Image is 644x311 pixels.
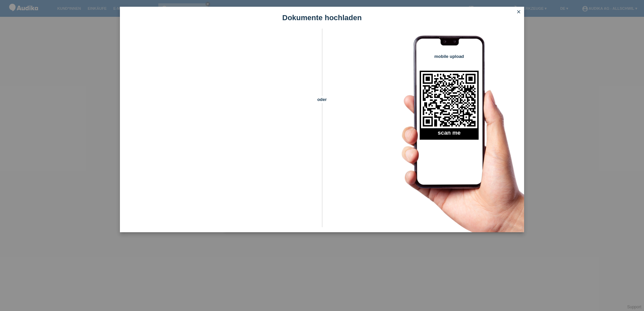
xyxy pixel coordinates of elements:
[310,96,334,103] span: oder
[516,9,521,14] i: close
[130,45,310,214] iframe: Upload
[120,13,524,22] h1: Dokumente hochladen
[514,8,523,16] a: close
[420,54,479,59] h4: mobile upload
[420,130,479,140] h2: scan me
